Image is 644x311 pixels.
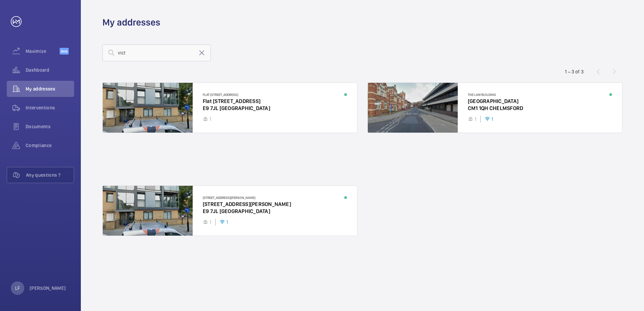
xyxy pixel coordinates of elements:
[26,142,74,149] span: Compliance
[30,285,66,291] p: [PERSON_NAME]
[15,285,20,291] p: LF
[565,68,584,75] div: 1 – 3 of 3
[102,44,211,61] input: Search by address
[26,123,74,130] span: Documents
[26,85,74,92] span: My addresses
[102,16,160,29] h1: My addresses
[26,67,74,73] span: Dashboard
[26,104,74,111] span: Interventions
[60,48,69,55] span: Beta
[26,48,60,55] span: Maximize
[26,172,74,178] span: Any questions ?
